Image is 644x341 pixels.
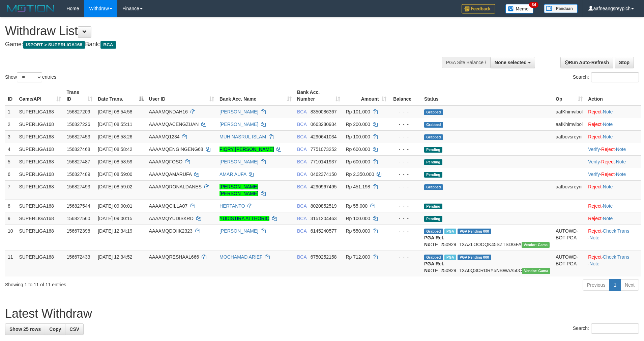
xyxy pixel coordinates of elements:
td: AUTOWD-BOT-PGA [553,251,585,277]
span: 156827226 [66,122,90,127]
a: Note [603,184,613,189]
th: Game/API: activate to sort column ascending [16,86,64,105]
span: AAAAMQRESHAAL666 [149,254,199,260]
a: [PERSON_NAME] [219,109,258,114]
input: Search: [591,323,639,334]
th: Amount: activate to sort column ascending [343,86,389,105]
a: Check Trans [603,228,630,234]
input: Search: [591,72,639,82]
span: Rp 600.000 [346,159,370,164]
td: 5 [5,155,16,168]
a: Verify [588,159,600,164]
span: [DATE] 08:58:26 [98,134,132,139]
span: [DATE] 08:58:59 [98,159,132,164]
span: [DATE] 09:00:15 [98,216,132,221]
span: [DATE] 08:58:42 [98,147,132,152]
a: Copy [45,323,65,335]
div: Showing 1 to 11 of 11 entries [5,279,263,288]
a: Previous [583,279,610,291]
div: - - - [392,133,419,140]
a: CSV [65,323,84,335]
td: · [585,200,641,212]
span: Rp 55.000 [346,203,368,209]
td: 8 [5,200,16,212]
td: SUPERLIGA168 [16,105,64,118]
th: User ID: activate to sort column ascending [146,86,217,105]
a: Reject [601,147,615,152]
td: · [585,130,641,143]
td: SUPERLIGA168 [16,118,64,130]
span: BCA [297,203,306,209]
td: 7 [5,180,16,200]
td: · · [585,225,641,251]
span: BCA [297,134,306,139]
button: None selected [490,57,535,68]
span: 156827489 [66,172,90,177]
td: SUPERLIGA168 [16,130,64,143]
h1: Latest Withdraw [5,307,639,320]
td: aafbovsreyni [553,130,585,143]
a: Reject [588,228,602,234]
a: HERTANTO [219,203,245,209]
a: Run Auto-Refresh [560,57,613,68]
img: Feedback.jpg [462,4,495,14]
td: · · [585,168,641,180]
span: Copy 8020852519 to clipboard [311,203,337,209]
td: · · [585,155,641,168]
span: Copy 7751073252 to clipboard [311,147,337,152]
td: 6 [5,168,16,180]
td: · · [585,143,641,155]
span: AAAAMQCILLA07 [149,203,187,209]
a: Note [589,235,599,240]
a: Verify [588,172,600,177]
span: Copy 8350086367 to clipboard [311,109,337,114]
span: BCA [297,109,306,114]
span: 156827560 [66,216,90,221]
span: Rp 2.350.000 [346,172,374,177]
td: · [585,118,641,130]
span: 156672398 [66,228,90,234]
span: Rp 712.000 [346,254,370,260]
td: AUTOWD-BOT-PGA [553,225,585,251]
a: Note [603,203,613,209]
a: YUDISTIRA ATTHORIQ [219,216,269,221]
span: Grabbed [424,122,443,128]
td: 3 [5,130,16,143]
div: - - - [392,215,419,222]
th: Trans ID: activate to sort column ascending [64,86,95,105]
span: BCA [297,254,306,260]
span: Rp 600.000 [346,147,370,152]
th: Bank Acc. Number: activate to sort column ascending [294,86,343,105]
div: - - - [392,121,419,128]
span: Copy 6145240577 to clipboard [311,228,337,234]
span: ISPORT > SUPERLIGA168 [23,41,85,49]
span: 156827468 [66,147,90,152]
span: BCA [297,147,306,152]
td: TF_250929_TXA0Q3CRDRY5NBWAA50C [421,251,553,277]
th: Status [421,86,553,105]
a: 1 [609,279,621,291]
span: PGA Pending [458,229,491,234]
span: None selected [495,60,527,65]
div: - - - [392,254,419,260]
span: 156827453 [66,134,90,139]
td: aafbovsreyni [553,180,585,200]
a: MUH NASRUL ISLAM [219,134,266,139]
a: Note [589,261,599,266]
span: Rp 550.000 [346,228,370,234]
td: TF_250929_TXAZLOOOQK45SZTSDGFA [421,225,553,251]
label: Search: [573,72,639,82]
span: Copy [49,326,61,332]
td: SUPERLIGA168 [16,168,64,180]
a: Note [603,134,613,139]
th: Date Trans.: activate to sort column descending [95,86,146,105]
td: SUPERLIGA168 [16,155,64,168]
span: Grabbed [424,255,443,260]
span: AAAAMQRONALDANES [149,184,202,189]
span: [DATE] 08:55:11 [98,122,132,127]
span: Rp 101.000 [346,109,370,114]
a: FIQRY [PERSON_NAME] [219,147,274,152]
span: [DATE] 09:00:01 [98,203,132,209]
span: [DATE] 12:34:52 [98,254,132,260]
td: 11 [5,251,16,277]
